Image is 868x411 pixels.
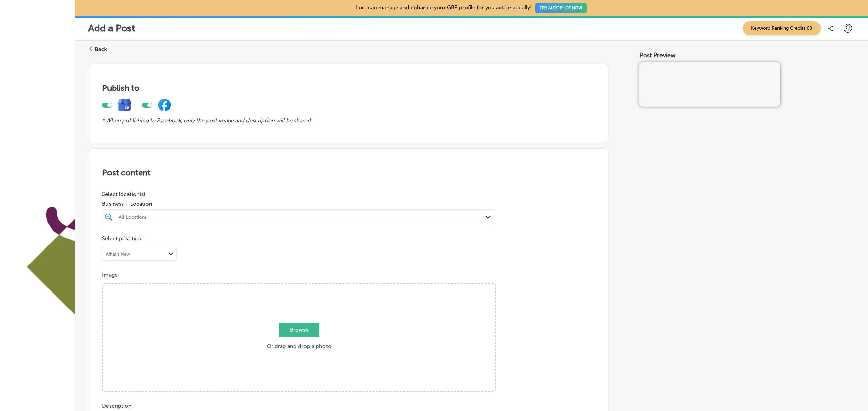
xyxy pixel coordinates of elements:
[102,168,595,177] h3: Post content
[279,323,319,337] span: Browse
[106,252,130,257] div: What's New
[535,3,587,13] button: TRY AUTOPILOT NOW
[95,46,107,53] label: Back
[102,191,496,197] p: Select location(s)
[102,83,595,93] h3: Publish to
[639,51,855,59] div: Post Preview
[102,201,496,207] span: Business + Location
[264,323,334,353] label: Or drag and drop a photo
[102,403,132,409] label: Description
[102,117,312,124] i: * When publishing to Facebook, only the post image and description will be shared.
[88,23,135,34] p: Add a Post
[743,21,821,35] span: Keyword Ranking Credits: 60
[119,214,486,220] div: All Locations
[102,272,595,278] p: Image
[102,235,595,242] p: Select post type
